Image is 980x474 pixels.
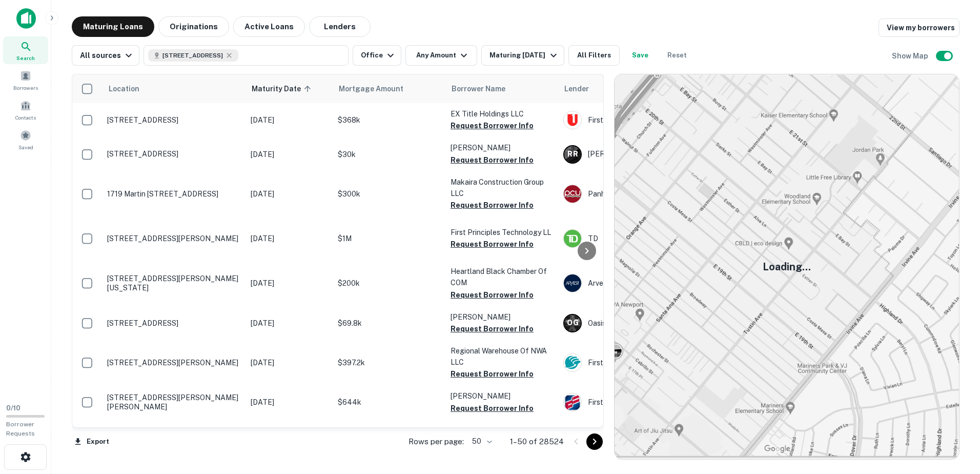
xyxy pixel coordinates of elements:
[451,425,553,436] p: Independence KY Acres LLC
[563,393,717,411] div: First Citizens Bank
[563,111,717,129] div: First United Bank And Trust Company
[564,354,581,371] img: picture
[107,319,240,328] p: [STREET_ADDRESS]
[251,318,328,329] p: [DATE]
[353,45,401,66] button: Office
[3,126,48,153] a: Saved
[338,188,440,200] p: $300k
[251,114,328,126] p: [DATE]
[251,278,328,289] p: [DATE]
[405,45,477,66] button: Any Amount
[563,427,717,446] div: [PERSON_NAME] Bank, National Association
[158,16,229,37] button: Originations
[451,142,553,153] p: [PERSON_NAME]
[252,83,314,95] span: Maturity Date
[144,45,349,66] button: [STREET_ADDRESS]
[567,149,578,160] p: R R
[661,45,693,66] button: Reset
[102,74,246,103] th: Location
[564,393,581,411] img: picture
[563,229,717,248] div: TD
[563,185,717,203] div: Panhandle Credit Union
[615,74,959,459] img: map-placeholder.webp
[107,115,240,125] p: [STREET_ADDRESS]
[567,318,578,328] p: O G
[333,74,445,103] th: Mortgage Amount
[246,74,333,103] th: Maturity Date
[18,143,33,151] span: Saved
[3,96,48,124] a: Contacts
[451,120,534,132] button: Request Borrower Info
[338,233,440,244] p: $1M
[564,230,581,247] img: picture
[338,397,440,408] p: $644k
[451,390,553,402] p: [PERSON_NAME]
[879,18,959,37] a: View my borrowers
[892,50,930,62] h6: Show Map
[338,278,440,289] p: $200k
[107,189,240,199] p: 1719 Martin [STREET_ADDRESS]
[451,266,553,288] p: Heartland Black Chamber Of COM
[451,402,534,414] button: Request Borrower Info
[107,149,240,159] p: [STREET_ADDRESS]
[452,83,505,95] span: Borrower Name
[624,45,657,66] button: Save your search to get updates of matches that match your search criteria.
[929,392,980,441] iframe: Chat Widget
[563,353,717,372] div: First Security Bank
[338,318,440,329] p: $69.8k
[251,397,328,408] p: [DATE]
[409,436,464,448] p: Rows per page:
[451,176,553,199] p: Makaira Construction Group LLC
[451,345,553,368] p: Regional Warehouse Of NWA LLC
[251,357,328,368] p: [DATE]
[451,227,553,238] p: First Principles Technology LL
[107,234,240,243] p: [STREET_ADDRESS][PERSON_NAME]
[162,51,223,60] span: [STREET_ADDRESS]
[510,436,564,448] p: 1–50 of 28524
[468,434,494,449] div: 50
[481,45,564,66] button: Maturing [DATE]
[107,274,240,292] p: [STREET_ADDRESS][PERSON_NAME][US_STATE]
[451,323,534,335] button: Request Borrower Info
[72,434,112,449] button: Export
[763,259,811,274] h5: Loading...
[563,274,717,292] div: Arvest Bank
[309,16,371,37] button: Lenders
[339,83,417,95] span: Mortgage Amount
[15,113,36,122] span: Contacts
[6,421,35,437] span: Borrower Requests
[107,393,240,411] p: [STREET_ADDRESS][PERSON_NAME][PERSON_NAME]
[72,16,154,37] button: Maturing Loans
[564,274,581,292] img: picture
[563,145,717,164] div: [PERSON_NAME] Construction, Inc.
[568,45,620,66] button: All Filters
[451,199,534,211] button: Request Borrower Info
[564,83,589,95] span: Lender
[251,233,328,244] p: [DATE]
[564,111,581,129] img: picture
[338,114,440,126] p: $368k
[338,357,440,368] p: $397.2k
[108,83,139,95] span: Location
[451,108,553,120] p: EX Title Holdings LLC
[564,185,581,203] img: picture
[72,45,139,66] button: All sources
[563,314,717,332] div: Oasis Group International LLC
[107,358,240,367] p: [STREET_ADDRESS][PERSON_NAME]
[3,36,48,64] a: Search
[558,74,722,103] th: Lender
[13,84,38,92] span: Borrowers
[451,238,534,250] button: Request Borrower Info
[80,49,135,62] div: All sources
[3,66,48,94] a: Borrowers
[451,311,553,323] p: [PERSON_NAME]
[451,154,534,166] button: Request Borrower Info
[489,49,559,62] div: Maturing [DATE]
[16,8,36,29] img: capitalize-icon.png
[451,289,534,301] button: Request Borrower Info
